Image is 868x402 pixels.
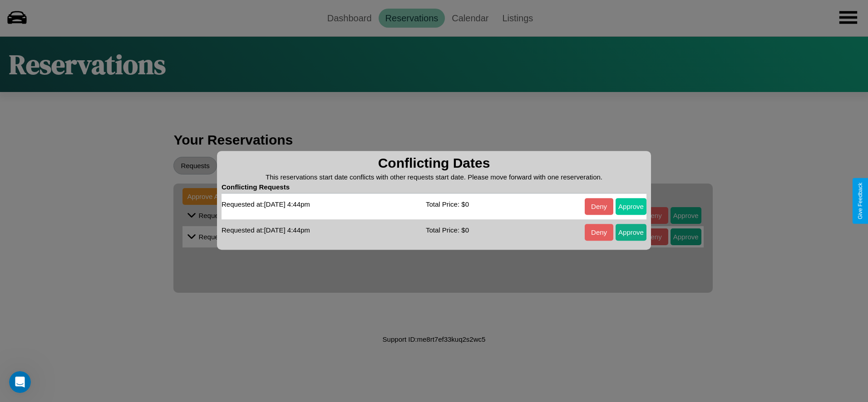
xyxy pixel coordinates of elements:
button: Deny [585,198,613,215]
h4: Conflicting Requests [222,183,646,194]
button: Approve [616,198,646,215]
h3: Conflicting Dates [222,155,646,171]
p: Requested at: [DATE] 4:44pm [222,198,310,210]
p: Total Price: $ 0 [426,198,469,210]
p: Requested at: [DATE] 4:44pm [222,224,310,236]
iframe: Intercom live chat [9,371,31,393]
div: Give Feedback [857,183,863,219]
p: This reservations start date conflicts with other requests start date. Please move forward with o... [222,171,646,183]
button: Approve [616,224,646,241]
button: Deny [585,224,613,241]
p: Total Price: $ 0 [426,224,469,236]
